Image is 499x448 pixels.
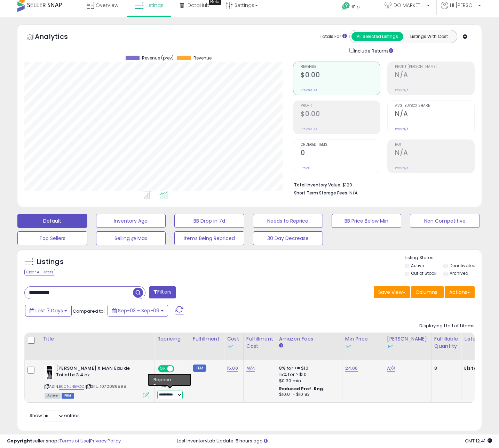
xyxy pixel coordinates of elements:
div: Repricing [157,335,187,343]
div: Fulfillment Cost [246,335,273,350]
div: Min Price [345,335,381,350]
button: Last 7 Days [25,305,72,317]
small: Prev: N/A [395,127,409,131]
b: Listed Price: [464,365,496,371]
div: Fulfillable Quantity [434,335,458,350]
div: Clear All Filters [24,269,55,275]
img: 51UVoCuIuiL._SL40_.jpg [45,365,54,379]
i: Get Help [342,2,350,10]
div: Title [43,335,151,343]
span: ON [159,366,167,372]
button: Selling @ Max [96,231,166,245]
span: Revenue [193,56,212,61]
b: Short Term Storage Fees: [294,190,348,196]
div: seller snap | | [7,438,121,445]
label: Archived [450,270,468,276]
button: Filters [149,286,176,298]
img: InventoryLab Logo [387,343,394,350]
div: Displaying 1 to 1 of 1 items [419,323,475,329]
div: 8% for <= $10 [279,365,337,371]
span: Profit [301,104,380,108]
span: Listings [145,2,164,9]
span: Help [350,4,360,10]
label: Active [411,263,424,269]
span: Profit [PERSON_NAME] [395,65,474,69]
button: Save View [374,286,410,298]
span: Revenue [301,65,380,69]
div: Some or all of the values in this column are provided from Inventory Lab. [345,343,381,350]
a: 15.00 [227,365,238,372]
span: FBM [62,393,74,399]
button: Listings With Cost [403,32,455,41]
span: DataHub [188,2,209,9]
span: Hi [PERSON_NAME] [450,2,476,9]
h2: $0.00 [301,110,380,119]
a: N/A [387,365,395,372]
button: Actions [445,286,475,298]
div: Totals For [320,33,347,40]
b: [PERSON_NAME] X MAN Eau de Toilette 3.4 oz [56,365,141,380]
button: Needs to Reprice [253,214,323,228]
li: $120 [294,180,469,189]
h2: $0.00 [301,71,380,80]
h2: 0 [301,149,380,158]
div: Cost [227,335,240,350]
span: ROI [395,143,474,147]
div: $0.30 min [279,378,337,384]
div: 15% for > $10 [279,371,337,378]
div: Amazon Fees [279,335,339,343]
button: Items Being Repriced [174,231,244,245]
small: Amazon Fees. [279,343,283,349]
p: Listing States: [405,255,482,261]
span: Avg. Buybox Share [395,104,474,108]
button: Inventory Age [96,214,166,228]
small: Prev: $0.00 [301,88,317,92]
button: Columns [411,286,444,298]
span: 2025-09-18 12:41 GMT [465,438,492,444]
label: Out of Stock [411,270,436,276]
h2: N/A [395,149,474,158]
span: Overview [96,2,118,9]
div: Fulfillment [193,335,221,343]
div: 8 [434,365,456,371]
small: Prev: N/A [395,88,409,92]
button: All Selected Listings [351,32,403,41]
div: Include Returns [344,47,402,55]
small: Prev: $0.00 [301,127,317,131]
div: Some or all of the values in this column are provided from Inventory Lab. [227,343,240,350]
button: Sep-03 - Sep-09 [108,305,168,317]
button: Non Competitive [410,214,480,228]
small: Prev: 0 [301,166,310,170]
button: 30 Day Decrease [253,231,323,245]
button: BB Drop in 7d [174,214,244,228]
div: ASIN: [45,365,149,398]
h5: Listings [37,257,64,267]
div: Last InventoryLab Update: 5 hours ago. [177,438,492,445]
button: Default [17,214,87,228]
span: All listings currently available for purchase on Amazon [45,393,61,399]
div: Amazon AI * [157,376,184,382]
span: OFF [173,366,184,372]
button: BB Price Below Min [332,214,402,228]
a: Hi [PERSON_NAME] [441,2,481,17]
strong: Copyright [7,438,32,444]
h2: N/A [395,110,474,119]
img: InventoryLab Logo [345,343,352,350]
span: Revenue (prev) [142,56,174,61]
div: Preset: [157,384,184,399]
img: InventoryLab Logo [227,343,234,350]
small: FBM [193,365,206,372]
a: N/A [246,365,255,372]
span: N/A [349,190,358,196]
span: Ordered Items [301,143,380,147]
span: Last 7 Days [35,307,63,314]
small: Prev: N/A [395,166,409,170]
label: Deactivated [450,263,476,269]
span: | SKU: 1070086898 [85,384,126,389]
a: Terms of Use [60,438,89,444]
div: $10.01 - $10.83 [279,392,337,398]
h2: N/A [395,71,474,80]
span: Sep-03 - Sep-09 [118,307,159,314]
a: B0CNJNBFQQ [59,384,84,390]
b: Reduced Prof. Rng. [279,386,325,392]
